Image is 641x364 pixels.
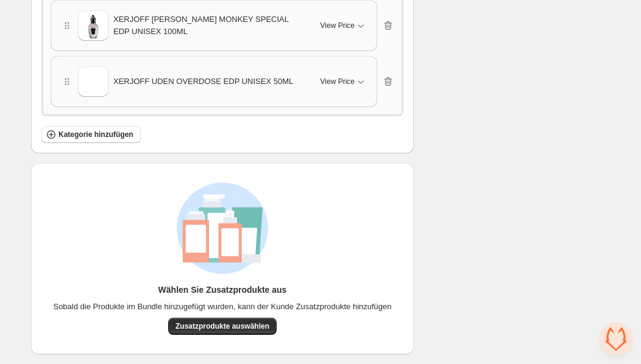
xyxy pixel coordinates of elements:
[320,77,355,86] span: View Price
[78,66,108,97] img: XERJOFF UDEN OVERDOSE EDP UNISEX 50ML
[113,75,293,88] span: XERJOFF UDEN OVERDOSE EDP UNISEX 50ML
[113,13,306,38] span: XERJOFF [PERSON_NAME] MONKEY SPECIAL EDP UNISEX 100ML
[168,318,277,335] button: Zusatzprodukte auswählen
[320,21,355,30] span: View Price
[175,321,269,331] span: Zusatzprodukte auswählen
[313,16,374,35] button: View Price
[78,10,108,41] img: XERJOFF TONY IOMMI MONKEY SPECIAL EDP UNISEX 100ML
[600,323,632,355] div: Chat öffnen
[158,284,287,296] h3: Wählen Sie Zusatzprodukte aus
[313,72,374,91] button: View Price
[53,301,391,313] span: Sobald die Produkte im Bundle hinzugefügt wurden, kann der Kunde Zusatzprodukte hinzufügen
[41,126,141,143] button: Kategorie hinzufügen
[58,130,133,139] span: Kategorie hinzufügen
